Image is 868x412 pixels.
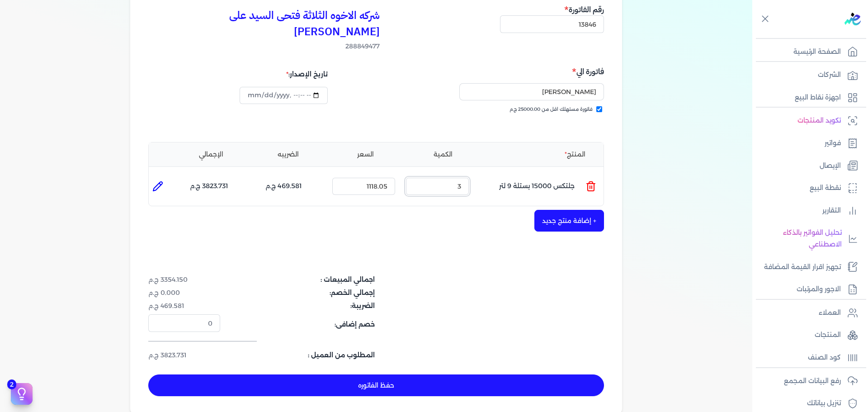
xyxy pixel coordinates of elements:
[752,43,863,62] a: الصفحة الرئيسية
[752,303,863,322] a: العملاء
[500,4,604,15] h5: رقم الفاتورة
[11,383,33,405] button: 2
[752,201,863,220] a: التقارير
[596,106,602,112] input: فاتورة مستهلك اقل من 25000.00 ج.م
[822,205,841,217] p: التقارير
[226,288,375,298] dt: إجمالي الخصم:
[534,210,604,232] button: + إضافة منتج جديد
[807,398,841,409] p: تنزيل بياناتك
[819,307,841,319] p: العملاء
[226,301,375,311] dt: الضريبة:
[752,88,863,107] a: اجهزة نقاط البيع
[820,160,841,172] p: الإيصال
[483,150,596,159] li: المنتج
[240,66,327,83] div: تاريخ الإصدار:
[148,288,220,298] dd: 0.000 ج.م
[757,227,842,250] p: تحليل الفواتير بالذكاء الاصطناعي
[406,150,480,159] li: الكمية
[148,301,220,311] dd: 469.581 ج.م
[379,66,604,77] h5: فاتورة الي
[825,137,841,149] p: فواتير
[148,42,380,51] span: 288849477
[752,111,863,130] a: تكويد المنتجات
[815,329,841,341] p: المنتجات
[148,350,220,360] dd: 3823.731 ج.م
[500,15,604,33] input: رقم الفاتورة
[784,375,841,387] p: رفع البيانات المجمع
[752,66,863,85] a: الشركات
[509,106,593,113] span: فاتورة مستهلك اقل من 25000.00 ج.م
[752,348,863,367] a: كود الصنف
[329,150,402,159] li: السعر
[148,374,604,396] button: حفظ الفاتوره
[251,150,325,159] li: الضريبه
[752,326,863,345] a: المنتجات
[810,182,841,194] p: نقطة البيع
[459,83,604,100] input: إسم المستهلك
[226,275,375,284] dt: اجمالي المبيعات :
[764,261,841,273] p: تجهيز اقرار القيمة المضافة
[226,350,375,360] dt: المطلوب من العميل :
[265,180,302,192] p: 469.581 ج.م
[797,284,841,295] p: الاجور والمرتبات
[190,180,228,192] p: 3823.731 ج.م
[795,92,841,104] p: اجهزة نقاط البيع
[752,258,863,277] a: تجهيز اقرار القيمة المضافة
[148,7,380,40] h3: شركه الاخوه الثلاثة فتحى السيد على [PERSON_NAME]
[752,223,863,254] a: تحليل الفواتير بالذكاء الاصطناعي
[808,352,841,364] p: كود الصنف
[226,314,375,331] dt: خصم إضافى:
[752,280,863,299] a: الاجور والمرتبات
[752,179,863,198] a: نقطة البيع
[752,134,863,153] a: فواتير
[148,275,220,284] dd: 3354.150 ج.م
[818,69,841,81] p: الشركات
[7,379,16,389] span: 2
[499,174,575,199] p: جلتكس 15000 بستلة 9 لتر
[793,46,841,58] p: الصفحة الرئيسية
[844,13,861,25] img: logo
[797,115,841,127] p: تكويد المنتجات
[752,372,863,391] a: رفع البيانات المجمع
[752,156,863,175] a: الإيصال
[174,150,248,159] li: الإجمالي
